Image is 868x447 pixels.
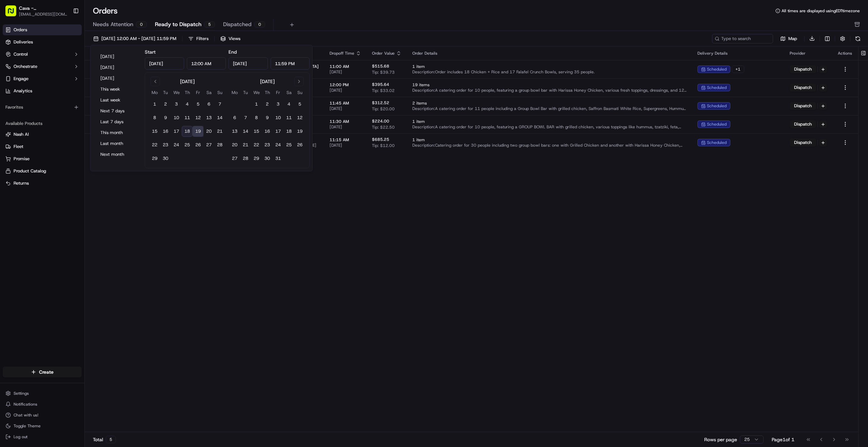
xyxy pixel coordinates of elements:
img: 1736555255976-a54dd68f-1ca7-489b-9aae-adbdc363a1c4 [7,65,19,77]
span: Klarizel Pensader [21,105,56,111]
div: Provider [790,51,827,56]
th: Monday [149,89,160,96]
button: Dispatch [790,138,816,147]
button: 18 [182,126,193,137]
span: Cava - [GEOGRAPHIC_DATA] [19,5,67,12]
button: 7 [214,99,225,110]
button: 19 [294,126,305,137]
button: 27 [203,139,214,150]
img: Klarizel Pensader [7,117,18,128]
label: Start [145,49,156,55]
button: 20 [203,126,214,137]
span: $224.00 [372,118,389,124]
div: 5 [106,436,116,443]
button: 16 [262,126,273,137]
button: [DATE] [97,52,138,61]
button: Map [776,35,802,43]
button: 5 [193,99,203,110]
button: 28 [214,139,225,150]
span: Pylon [67,168,82,173]
th: Sunday [294,89,305,96]
button: [DATE] [97,63,138,72]
div: Dropoff Time [330,51,361,56]
div: Available Products [3,118,82,129]
span: Notifications [14,402,37,407]
button: 21 [214,126,225,137]
span: Orders [14,27,27,33]
button: Dispatch [790,65,816,73]
span: Tip: $12.00 [372,143,395,148]
button: Go to next month [294,77,304,86]
button: 20 [229,139,240,150]
img: 1736555255976-a54dd68f-1ca7-489b-9aae-adbdc363a1c4 [14,124,19,129]
button: Refresh [853,34,863,43]
a: 📗Knowledge Base [4,149,55,161]
button: 3 [273,99,283,110]
button: 15 [149,126,160,137]
button: 9 [262,112,273,123]
span: [EMAIL_ADDRESS][DOMAIN_NAME] [19,12,67,17]
div: We're available if you need us! [31,72,93,77]
button: Create [3,367,82,377]
button: 13 [203,112,214,123]
span: scheduled [707,67,727,72]
a: 💻API Documentation [55,149,112,161]
th: Thursday [182,89,193,96]
a: Fleet [5,144,79,150]
span: Returns [14,180,29,186]
button: See all [105,87,123,95]
button: Last 7 days [97,117,138,127]
span: 12:21 PM [61,105,80,111]
button: 29 [149,153,160,164]
button: 23 [262,139,273,150]
button: 26 [193,139,203,150]
button: 1 [149,99,160,110]
button: Product Catalog [3,166,82,176]
span: Needs Attention [93,20,133,29]
span: scheduled [707,140,727,145]
th: Wednesday [171,89,182,96]
a: Orders [3,24,82,35]
span: Settings [14,391,29,396]
button: 17 [171,126,182,137]
span: 11:00 AM [330,64,361,69]
span: Map [788,36,797,42]
button: 14 [214,112,225,123]
button: 16 [160,126,171,137]
span: 1 item [412,137,687,143]
button: Fleet [3,141,82,152]
button: 1 [251,99,262,110]
button: 27 [229,153,240,164]
span: All times are displayed using EDT timezone [782,8,860,14]
img: 1736555255976-a54dd68f-1ca7-489b-9aae-adbdc363a1c4 [14,106,19,111]
button: 2 [160,99,171,110]
button: 3 [171,99,182,110]
span: $312.52 [372,100,389,106]
span: scheduled [707,103,727,109]
span: Fleet [14,144,23,150]
button: 22 [149,139,160,150]
button: 5 [294,99,305,110]
span: Nash AI [14,131,29,137]
span: scheduled [707,85,727,90]
span: [DATE] [330,106,361,111]
button: 9 [160,112,171,123]
button: 18 [283,126,294,137]
button: Dispatch [790,83,816,92]
button: Views [217,34,243,43]
span: Description: A catering order for 11 people including a Group Bowl Bar with grilled chicken, Saff... [412,106,687,111]
div: Delivery Details [697,51,779,56]
span: Log out [14,434,27,440]
div: 0 [254,21,265,27]
th: Tuesday [160,89,171,96]
span: Description: A catering order for 10 people, featuring a group bowl bar with Harissa Honey Chicke... [412,88,687,93]
button: 13 [229,126,240,137]
th: Thursday [262,89,273,96]
button: 12 [193,112,203,123]
span: [DATE] 12:00 AM - [DATE] 11:59 PM [101,36,176,42]
span: 11:30 AM [330,119,361,124]
th: Saturday [283,89,294,96]
span: Klarizel Pensader [21,124,56,129]
div: [DATE] [180,78,195,85]
button: 24 [171,139,182,150]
